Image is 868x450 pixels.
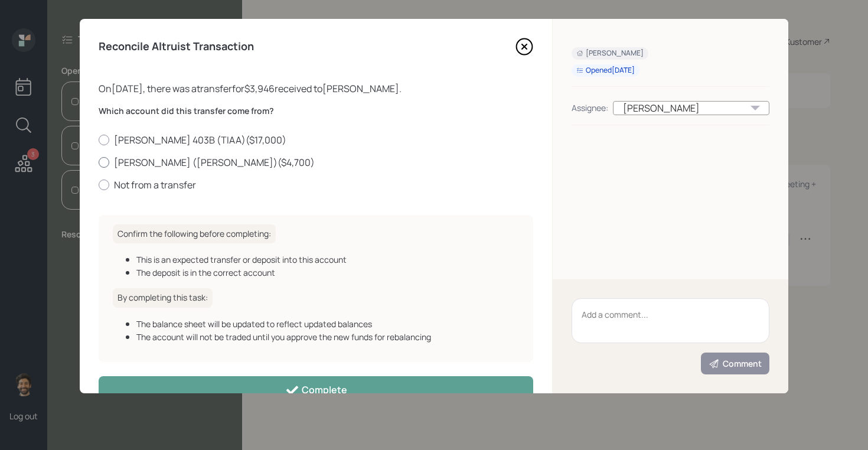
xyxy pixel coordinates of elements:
[113,224,276,244] h6: Confirm the following before completing:
[99,40,254,53] h4: Reconcile Altruist Transaction
[576,48,644,58] div: [PERSON_NAME]
[113,288,213,308] h6: By completing this task:
[136,266,519,279] div: The deposit is in the correct account
[136,318,519,330] div: The balance sheet will be updated to reflect updated balances
[99,376,533,403] button: Complete
[701,353,769,374] button: Comment
[99,178,533,191] label: Not from a transfer
[136,253,519,266] div: This is an expected transfer or deposit into this account
[576,66,635,76] div: Opened [DATE]
[99,156,533,169] label: [PERSON_NAME] ([PERSON_NAME]) ( $4,700 )
[613,101,769,115] div: [PERSON_NAME]
[572,102,608,114] div: Assignee:
[99,133,533,146] label: [PERSON_NAME] 403B (TIAA) ( $17,000 )
[285,383,347,397] div: Complete
[136,331,519,343] div: The account will not be traded until you approve the new funds for rebalancing
[709,358,762,370] div: Comment
[99,81,533,96] div: On [DATE] , there was a transfer for $3,946 received to [PERSON_NAME] .
[99,105,533,117] label: Which account did this transfer come from?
